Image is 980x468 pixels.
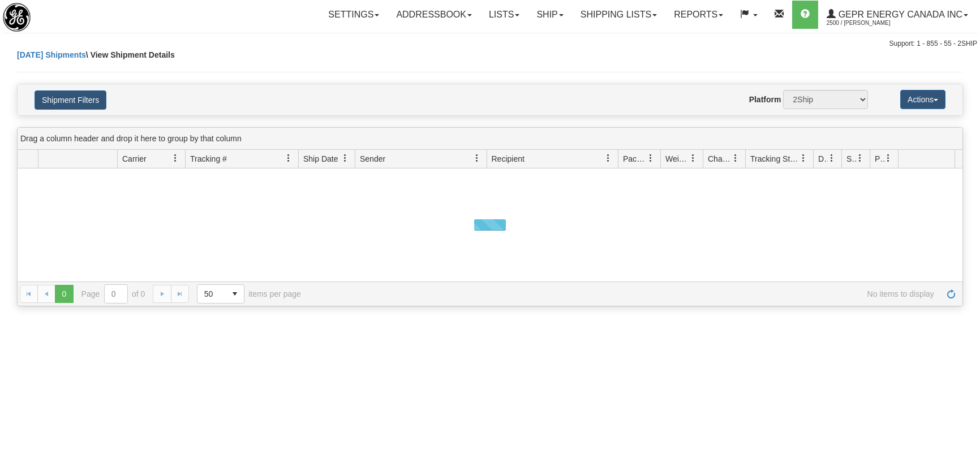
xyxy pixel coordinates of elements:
span: Page 0 [55,285,73,303]
span: Tracking # [190,153,227,164]
span: Weight [665,153,689,164]
span: items per page [197,284,301,304]
a: Charge filter column settings [726,149,745,168]
div: Support: 1 - 855 - 55 - 2SHIP [3,39,977,49]
a: Shipment Issues filter column settings [850,149,870,168]
span: \ View Shipment Details [86,50,175,59]
span: GEPR Energy Canada Inc [836,10,962,19]
span: Recipient [492,153,525,164]
span: Page of 0 [81,284,145,304]
label: Platform [749,94,781,105]
span: Pickup Status [875,153,884,164]
a: Lists [480,1,528,29]
a: Ship [528,1,571,29]
span: 50 [204,288,219,300]
a: Addressbook [388,1,480,29]
button: Actions [900,90,945,109]
a: Recipient filter column settings [599,149,618,168]
a: GEPR Energy Canada Inc 2500 / [PERSON_NAME] [818,1,977,29]
a: Delivery Status filter column settings [822,149,841,168]
a: Pickup Status filter column settings [879,149,898,168]
div: grid grouping header [18,128,962,150]
span: Delivery Status [818,153,828,164]
a: Carrier filter column settings [166,149,185,168]
a: Shipping lists [572,1,665,29]
span: Sender [360,153,385,164]
a: Tracking Status filter column settings [794,149,813,168]
a: Tracking # filter column settings [279,149,298,168]
span: Charge [708,153,732,164]
span: select [226,285,244,303]
a: Ship Date filter column settings [336,149,355,168]
span: Carrier [122,153,147,164]
span: Page sizes drop down [197,284,244,304]
span: Ship Date [303,153,338,164]
a: Refresh [942,285,960,303]
button: Shipment Filters [35,90,106,110]
a: Packages filter column settings [641,149,660,168]
span: Shipment Issues [846,153,856,164]
a: Weight filter column settings [684,149,703,168]
span: Packages [623,153,647,164]
a: Settings [320,1,388,29]
img: logo2500.jpg [3,3,31,32]
a: [DATE] Shipments [17,50,86,59]
span: No items to display [317,289,934,298]
a: Sender filter column settings [467,149,487,168]
span: 2500 / [PERSON_NAME] [827,18,912,29]
span: Tracking Status [750,153,800,164]
a: Reports [665,1,732,29]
